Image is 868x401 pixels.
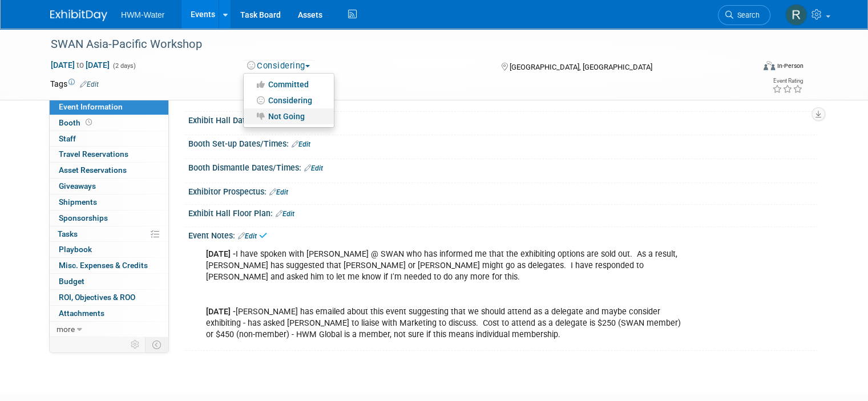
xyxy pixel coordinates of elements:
[59,309,104,318] span: Attachments
[244,92,334,108] a: Considering
[188,205,818,220] div: Exhibit Hall Floor Plan:
[59,181,96,191] span: Giveaways
[292,140,310,148] a: Edit
[112,62,136,70] span: (2 days)
[59,213,108,222] span: Sponsorships
[772,78,803,84] div: Event Rating
[243,60,314,72] button: Considering
[50,78,99,90] td: Tags
[198,243,696,346] div: I have spoken with [PERSON_NAME] @ SWAN who has informed me that the exhibiting options are sold ...
[777,62,804,70] div: In-Person
[50,10,107,21] img: ExhibitDay
[59,165,127,175] span: Asset Reservations
[59,134,76,143] span: Staff
[59,245,92,254] span: Playbook
[238,232,257,240] a: Edit
[718,5,770,25] a: Search
[188,159,818,174] div: Booth Dismantle Dates/Times:
[59,118,94,127] span: Booth
[50,306,168,321] a: Attachments
[83,118,94,127] span: Booth not reserved yet
[764,61,775,70] img: Format-Inperson.png
[56,325,75,334] span: more
[188,183,818,198] div: Exhibitor Prospectus:
[276,210,294,218] a: Edit
[58,229,78,238] span: Tasks
[50,226,168,242] a: Tasks
[50,274,168,289] a: Budget
[692,59,804,76] div: Event Format
[733,11,760,19] span: Search
[785,4,807,26] img: Rhys Salkeld
[188,135,818,150] div: Booth Set-up Dates/Times:
[59,102,123,111] span: Event Information
[146,337,169,352] td: Toggle Event Tabs
[244,108,334,124] a: Not Going
[188,112,818,127] div: Exhibit Hall Dates/Times:
[50,242,168,257] a: Playbook
[510,63,652,71] span: [GEOGRAPHIC_DATA], [GEOGRAPHIC_DATA]
[126,337,146,352] td: Personalize Event Tab Strip
[59,261,148,270] span: Misc. Expenses & Credits
[80,80,99,88] a: Edit
[47,34,740,55] div: SWAN Asia-Pacific Workshop
[50,290,168,305] a: ROI, Objectives & ROO
[304,164,323,172] a: Edit
[269,188,288,196] a: Edit
[59,277,84,286] span: Budget
[50,99,168,115] a: Event Information
[188,227,818,242] div: Event Notes:
[206,307,236,317] b: [DATE] -
[75,60,86,70] span: to
[50,322,168,337] a: more
[50,60,110,70] span: [DATE] [DATE]
[59,149,128,159] span: Travel Reservations
[59,293,135,302] span: ROI, Objectives & ROO
[121,10,164,19] span: HWM-Water
[50,163,168,178] a: Asset Reservations
[50,258,168,273] a: Misc. Expenses & Credits
[206,249,236,259] b: [DATE] -
[50,147,168,162] a: Travel Reservations
[50,131,168,147] a: Staff
[50,115,168,131] a: Booth
[50,195,168,210] a: Shipments
[244,76,334,92] a: Committed
[50,179,168,194] a: Giveaways
[50,210,168,226] a: Sponsorships
[59,197,97,206] span: Shipments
